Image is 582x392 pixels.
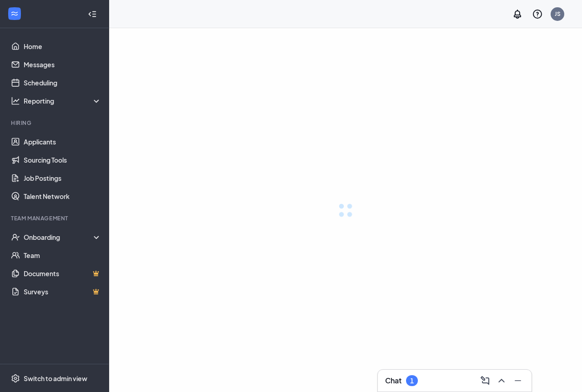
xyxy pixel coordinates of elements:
[24,233,102,242] div: Onboarding
[24,187,101,205] a: Talent Network
[555,10,561,18] div: JS
[10,9,19,18] svg: WorkstreamLogo
[385,376,401,386] h3: Chat
[493,373,508,388] button: ChevronUp
[532,9,543,20] svg: QuestionInfo
[24,246,101,264] a: Team
[11,214,100,222] div: Team Management
[24,55,101,74] a: Messages
[512,9,523,20] svg: Notifications
[24,133,101,151] a: Applicants
[11,374,20,383] svg: Settings
[24,169,101,187] a: Job Postings
[11,233,20,242] svg: UserCheck
[477,373,492,388] button: ComposeMessage
[24,37,101,55] a: Home
[410,377,414,385] div: 1
[24,151,101,169] a: Sourcing Tools
[11,96,20,105] svg: Analysis
[88,10,97,19] svg: Collapse
[24,264,101,283] a: DocumentsCrown
[24,283,101,301] a: SurveysCrown
[480,375,491,386] svg: ComposeMessage
[510,373,524,388] button: Minimize
[24,374,87,383] div: Switch to admin view
[24,74,101,92] a: Scheduling
[512,375,523,386] svg: Minimize
[11,119,100,127] div: Hiring
[24,96,102,105] div: Reporting
[496,375,507,386] svg: ChevronUp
